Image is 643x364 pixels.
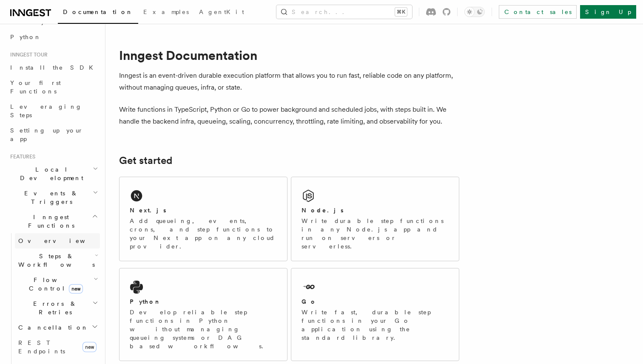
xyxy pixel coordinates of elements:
a: Setting up your app [7,123,100,147]
span: Flow Control [15,276,94,293]
a: Examples [138,3,194,23]
button: Inngest Functions [7,209,100,233]
span: Inngest tour [7,51,48,58]
span: Examples [143,8,189,15]
span: Errors & Retries [15,299,92,316]
a: Next.jsAdd queueing, events, crons, and step functions to your Next app on any cloud provider. [119,177,287,261]
span: REST Endpoints [18,339,65,355]
a: Install the SDK [7,60,100,75]
span: Features [7,153,35,160]
span: new [83,342,97,352]
h2: Python [130,297,161,306]
a: REST Endpointsnew [15,335,100,359]
span: Overview [18,237,106,244]
h2: Go [302,297,317,306]
a: GoWrite fast, durable step functions in your Go application using the standard library. [291,268,459,361]
span: AgentKit [199,8,244,15]
span: new [69,284,83,293]
h2: Next.js [130,206,166,214]
a: Node.jsWrite durable step functions in any Node.js app and run on servers or serverless. [291,177,459,261]
button: Flow Controlnew [15,272,100,296]
p: Write functions in TypeScript, Python or Go to power background and scheduled jobs, with steps bu... [119,104,459,127]
span: Python [10,34,41,40]
button: Steps & Workflows [15,248,100,272]
span: Steps & Workflows [15,252,95,269]
button: Toggle dark mode [464,7,485,17]
h2: Node.js [302,206,344,214]
a: PythonDevelop reliable step functions in Python without managing queueing systems or DAG based wo... [119,268,287,361]
kbd: ⌘K [395,8,407,16]
a: Sign Up [580,5,636,19]
span: Inngest Functions [7,213,92,230]
a: Your first Functions [7,75,100,99]
span: Events & Triggers [7,189,93,206]
a: Get started [119,155,172,166]
span: Your first Functions [10,79,61,95]
span: Leveraging Steps [10,103,82,119]
span: Documentation [63,8,133,15]
a: Documentation [58,3,138,24]
p: Develop reliable step functions in Python without managing queueing systems or DAG based workflows. [130,308,277,350]
span: Local Development [7,165,93,182]
p: Write durable step functions in any Node.js app and run on servers or serverless. [302,217,449,251]
button: Errors & Retries [15,296,100,320]
button: Cancellation [15,320,100,335]
p: Inngest is an event-driven durable execution platform that allows you to run fast, reliable code ... [119,70,459,93]
span: Cancellation [15,323,88,332]
button: Local Development [7,162,100,186]
p: Write fast, durable step functions in your Go application using the standard library. [302,308,449,342]
a: AgentKit [194,3,249,23]
a: Python [7,29,100,45]
a: Leveraging Steps [7,99,100,123]
span: Setting up your app [10,127,83,142]
p: Add queueing, events, crons, and step functions to your Next app on any cloud provider. [130,217,277,251]
a: Overview [15,233,100,248]
span: Install the SDK [10,64,98,71]
h1: Inngest Documentation [119,48,459,63]
button: Search...⌘K [276,5,412,19]
button: Events & Triggers [7,186,100,209]
a: Contact sales [499,5,577,19]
